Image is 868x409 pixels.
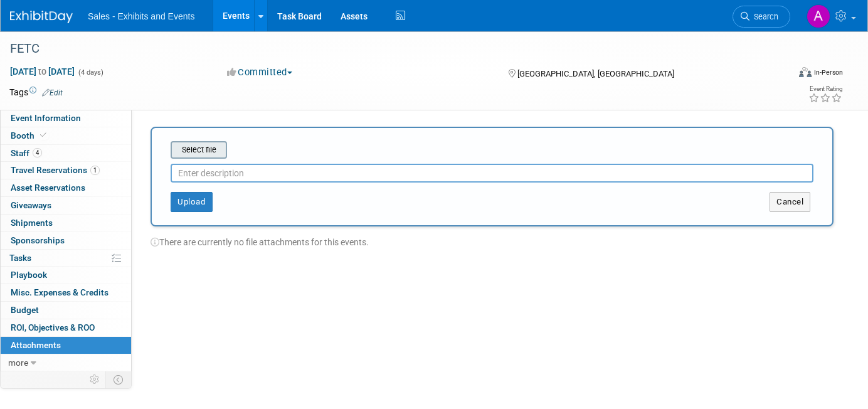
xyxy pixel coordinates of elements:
a: more [1,354,131,371]
span: Shipments [11,218,53,228]
span: Staff [11,148,42,158]
a: Shipments [1,215,131,231]
a: Search [733,6,790,28]
a: Attachments [1,337,131,354]
span: (4 days) [77,68,103,77]
a: Playbook [1,267,131,284]
img: ExhibitDay [10,11,73,23]
td: Toggle Event Tabs [106,371,132,388]
span: 4 [33,148,42,157]
span: ROI, Objectives & ROO [11,322,95,332]
div: Event Format [720,65,844,84]
button: Upload [171,192,213,212]
img: Alexandra Horne [807,4,830,28]
td: Personalize Event Tab Strip [84,371,106,388]
div: There are currently no file attachments for this events. [151,226,834,248]
span: more [8,358,28,368]
span: Attachments [11,340,61,350]
span: Misc. Expenses & Credits [11,287,109,297]
span: Sponsorships [11,235,65,245]
button: Cancel [770,192,810,212]
span: Event Information [11,113,81,123]
div: Event Rating [808,86,842,92]
a: Asset Reservations [1,179,131,196]
a: Tasks [1,250,131,267]
a: Sponsorships [1,232,131,249]
span: Booth [11,130,49,141]
a: Giveaways [1,197,131,214]
a: ROI, Objectives & ROO [1,319,131,336]
span: Sales - Exhibits and Events [88,11,194,21]
i: Booth reservation complete [40,132,46,139]
span: [GEOGRAPHIC_DATA], [GEOGRAPHIC_DATA] [517,69,674,78]
img: Format-Inperson.png [799,67,812,77]
a: Edit [42,88,63,97]
button: Committed [223,66,297,79]
a: Event Information [1,110,131,127]
a: Booth [1,127,131,144]
span: Budget [11,305,39,315]
span: [DATE] [DATE] [9,66,75,77]
span: Travel Reservations [11,165,100,175]
span: Search [749,12,778,21]
input: Enter description [171,164,813,183]
a: Misc. Expenses & Credits [1,284,131,301]
span: 1 [90,166,100,175]
a: Travel Reservations1 [1,162,131,179]
a: Staff4 [1,145,131,162]
div: In-Person [813,68,843,77]
td: Tags [9,86,63,98]
div: FETC [6,38,772,60]
a: Budget [1,302,131,319]
span: to [36,66,48,77]
span: Asset Reservations [11,183,85,193]
span: Playbook [11,270,47,280]
span: Tasks [9,253,31,263]
span: Giveaways [11,200,51,210]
